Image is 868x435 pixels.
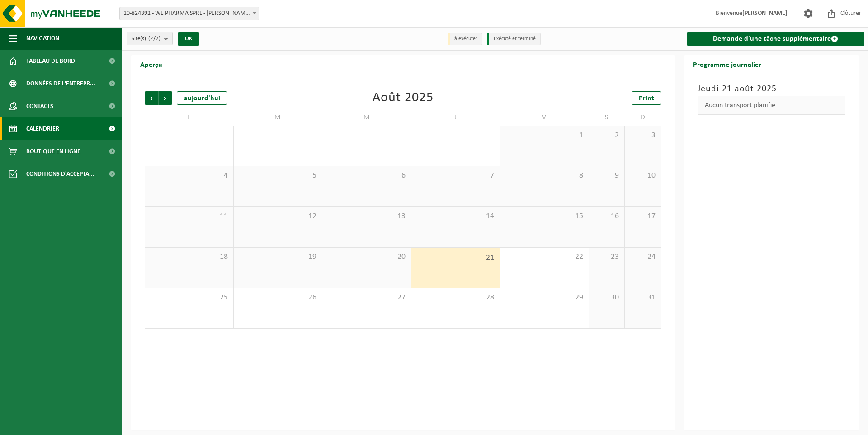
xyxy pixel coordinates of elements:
span: Tableau de bord [26,50,75,72]
div: aujourd'hui [177,91,227,105]
span: 6 [327,171,406,181]
span: Conditions d'accepta... [26,163,94,185]
h2: Aperçu [131,55,171,73]
span: 27 [327,293,406,303]
button: OK [178,32,199,46]
span: 25 [150,293,229,303]
span: 19 [238,252,318,262]
span: 22 [505,252,584,262]
span: 20 [327,252,406,262]
span: 8 [505,171,584,181]
span: 30 [594,293,620,303]
span: Contacts [26,95,53,117]
a: Print [632,91,661,105]
td: V [500,109,589,126]
span: 18 [150,252,229,262]
span: 24 [629,252,656,262]
span: Données de l'entrepr... [26,72,95,95]
span: 29 [505,293,584,303]
button: Site(s)(2/2) [127,32,173,45]
span: 14 [416,211,495,221]
span: 26 [238,293,318,303]
h2: Programme journalier [684,55,770,73]
span: 4 [150,171,229,181]
span: 9 [594,171,620,181]
span: 28 [416,293,495,303]
li: Exécuté et terminé [487,33,541,45]
span: Print [639,95,654,102]
td: D [625,109,661,126]
span: Suivant [159,91,172,105]
td: J [411,109,500,126]
span: 15 [505,211,584,221]
span: 11 [150,211,229,221]
span: 10 [629,171,656,181]
a: Demande d'une tâche supplémentaire [687,32,865,46]
span: 10-824392 - WE PHARMA SPRL - HUY [120,7,259,20]
span: 21 [416,253,495,263]
span: 23 [594,252,620,262]
span: Site(s) [132,32,160,46]
div: Aucun transport planifié [698,96,846,115]
span: 13 [327,211,406,221]
span: 2 [594,131,620,140]
td: L [145,109,234,126]
div: Août 2025 [373,91,434,105]
span: Navigation [26,27,59,50]
li: à exécuter [448,33,482,45]
td: M [234,109,323,126]
span: 12 [238,211,318,221]
span: 17 [629,211,656,221]
td: S [589,109,625,126]
span: 7 [416,171,495,181]
span: 3 [629,131,656,140]
span: Précédent [145,91,158,105]
span: Boutique en ligne [26,140,80,163]
strong: [PERSON_NAME] [742,10,788,17]
td: M [322,109,411,126]
span: 31 [629,293,656,303]
count: (2/2) [148,36,160,42]
span: Calendrier [26,117,59,140]
span: 5 [238,171,318,181]
span: 16 [594,211,620,221]
span: 1 [505,131,584,140]
h3: Jeudi 21 août 2025 [698,82,846,96]
span: 10-824392 - WE PHARMA SPRL - HUY [119,7,259,20]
